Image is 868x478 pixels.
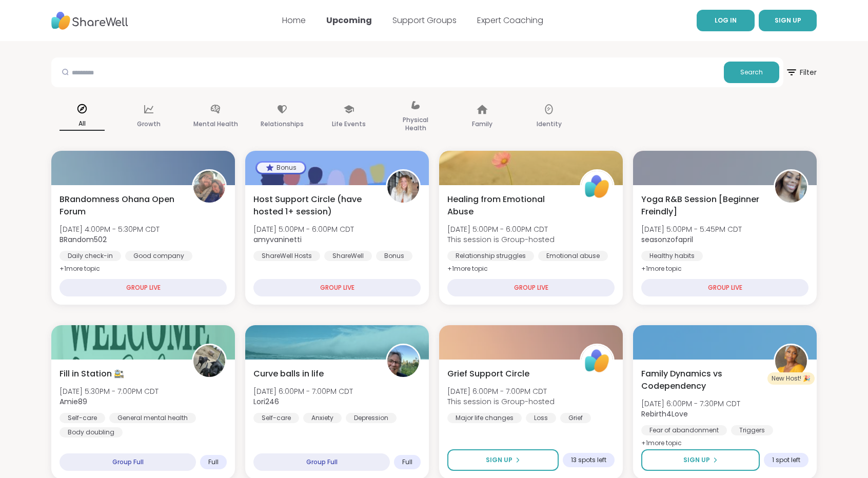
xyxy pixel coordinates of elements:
button: SIGN UP [759,10,817,31]
div: Grief [560,413,591,423]
span: Host Support Circle (have hosted 1+ session) [253,193,374,218]
span: Yoga R&B Session [Beginner Freindly] [641,193,762,218]
div: Triggers [731,425,773,435]
a: LOG IN [697,10,755,31]
div: Anxiety [303,413,342,423]
div: Daily check-in [60,251,121,261]
div: ShareWell Hosts [253,251,320,261]
div: Group Full [60,453,196,471]
div: Good company [125,251,192,261]
p: Physical Health [393,114,438,134]
p: All [60,117,105,131]
span: LOG IN [715,16,737,25]
div: GROUP LIVE [447,279,615,296]
div: Bonus [376,251,412,261]
span: [DATE] 6:00PM - 7:30PM CDT [641,399,740,409]
span: This session is Group-hosted [447,234,555,245]
span: [DATE] 6:00PM - 7:00PM CDT [447,386,555,396]
span: Curve balls in life [253,368,324,380]
span: Fill in Station 🚉 [60,368,124,380]
div: Self-care [253,413,299,423]
div: Body doubling [60,427,123,437]
b: Rebirth4Love [641,409,688,419]
p: Mental Health [193,118,238,130]
div: GROUP LIVE [60,279,227,296]
p: Identity [537,118,562,130]
b: seasonzofapril [641,234,693,245]
img: Rebirth4Love [775,345,807,377]
b: Amie89 [60,396,87,407]
span: SIGN UP [775,16,801,25]
span: [DATE] 5:00PM - 6:00PM CDT [447,224,555,234]
div: GROUP LIVE [641,279,808,296]
span: 13 spots left [571,456,606,464]
b: amyvaninetti [253,234,302,245]
a: Expert Coaching [477,14,543,26]
div: Healthy habits [641,251,703,261]
b: BRandom502 [60,234,107,245]
div: Bonus [257,163,305,173]
span: Sign Up [683,455,710,465]
div: Major life changes [447,413,522,423]
span: Full [208,458,219,466]
span: This session is Group-hosted [447,396,555,407]
span: [DATE] 5:00PM - 5:45PM CDT [641,224,742,234]
span: Healing from Emotional Abuse [447,193,568,218]
button: Search [724,62,779,83]
span: [DATE] 6:00PM - 7:00PM CDT [253,386,353,396]
img: ShareWell Nav Logo [51,7,128,35]
div: ShareWell [324,251,372,261]
span: Grief Support Circle [447,368,529,380]
p: Family [472,118,492,130]
div: Loss [526,413,556,423]
div: Emotional abuse [538,251,608,261]
span: 1 spot left [772,456,800,464]
div: Group Full [253,453,390,471]
p: Growth [137,118,161,130]
span: Full [402,458,412,466]
div: GROUP LIVE [253,279,421,296]
div: New Host! 🎉 [767,372,815,385]
img: amyvaninetti [387,171,419,203]
p: Life Events [332,118,366,130]
b: Lori246 [253,396,279,407]
span: Sign Up [486,455,512,465]
span: Filter [785,60,817,85]
img: seasonzofapril [775,171,807,203]
a: Home [282,14,306,26]
span: BRandomness Ohana Open Forum [60,193,181,218]
img: BRandom502 [193,171,225,203]
div: Fear of abandonment [641,425,727,435]
div: Relationship struggles [447,251,534,261]
a: Upcoming [326,14,372,26]
button: Sign Up [447,449,559,471]
button: Sign Up [641,449,760,471]
button: Filter [785,57,817,87]
img: Lori246 [387,345,419,377]
img: ShareWell [581,345,613,377]
p: Relationships [261,118,304,130]
span: [DATE] 5:30PM - 7:00PM CDT [60,386,159,396]
div: Self-care [60,413,105,423]
span: Family Dynamics vs Codependency [641,368,762,392]
span: [DATE] 5:00PM - 6:00PM CDT [253,224,354,234]
div: General mental health [109,413,196,423]
span: [DATE] 4:00PM - 5:30PM CDT [60,224,160,234]
img: Amie89 [193,345,225,377]
span: Search [740,68,763,77]
div: Depression [346,413,397,423]
a: Support Groups [392,14,457,26]
img: ShareWell [581,171,613,203]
